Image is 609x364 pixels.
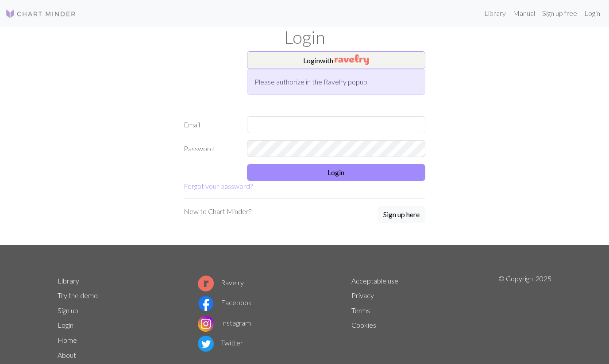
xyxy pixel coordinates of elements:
[58,291,98,299] a: Try the demo
[5,8,76,19] img: Logo
[184,206,251,217] p: New to Chart Minder?
[198,278,244,287] a: Ravelry
[198,295,214,311] img: Facebook logo
[198,336,214,352] img: Twitter logo
[581,4,604,22] a: Login
[58,351,76,359] a: About
[351,321,376,329] a: Cookies
[247,164,426,181] button: Login
[247,69,426,95] div: Please authorize in the Ravelry popup
[247,51,426,69] button: Loginwith
[58,306,78,314] a: Sign up
[58,336,77,344] a: Home
[539,4,581,22] a: Sign up free
[509,4,539,22] a: Manual
[335,54,369,65] img: Ravelry
[178,140,242,157] label: Password
[351,276,398,285] a: Acceptable use
[184,182,253,190] a: Forgot your password?
[52,27,557,48] h1: Login
[198,316,214,332] img: Instagram logo
[198,276,214,291] img: Ravelry logo
[351,291,374,299] a: Privacy
[198,318,251,327] a: Instagram
[58,321,73,329] a: Login
[351,306,370,314] a: Terms
[481,4,509,22] a: Library
[178,116,242,133] label: Email
[378,206,425,224] a: Sign up here
[198,338,243,347] a: Twitter
[198,298,252,307] a: Facebook
[378,206,425,223] button: Sign up here
[498,273,551,363] p: © Copyright 2025
[58,276,79,285] a: Library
